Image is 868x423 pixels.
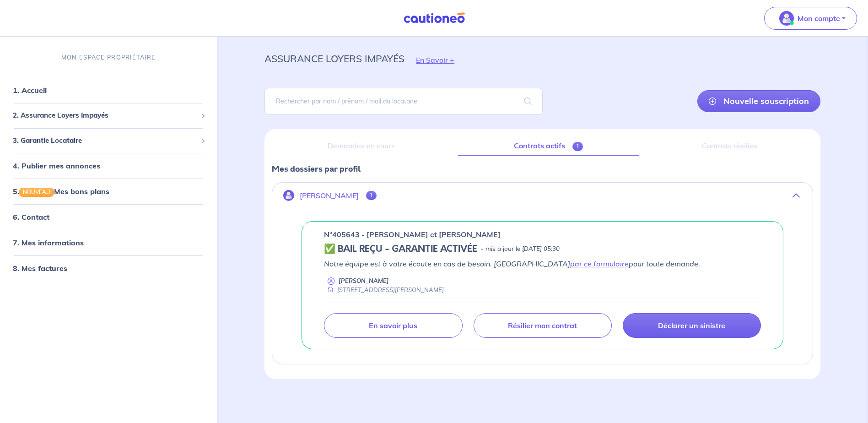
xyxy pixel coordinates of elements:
div: 7. Mes informations [4,234,213,252]
p: Mes dossiers par profil [272,163,813,175]
a: En savoir plus [324,313,462,338]
a: 5.NOUVEAUMes bons plans [13,187,109,196]
p: Mon compte [798,13,840,24]
img: illu_account_valid_menu.svg [779,11,794,26]
a: par ce formulaire [570,259,629,268]
img: Cautioneo [400,12,469,24]
p: Déclarer un sinistre [658,321,725,330]
input: Rechercher par nom / prénom / mail du locataire [264,88,542,114]
a: 1. Accueil [13,86,47,95]
p: assurance loyers impayés [264,50,404,67]
a: 8. Mes factures [13,264,67,273]
p: [PERSON_NAME] [339,277,389,285]
div: 2. Assurance Loyers Impayés [4,107,213,125]
button: illu_account_valid_menu.svgMon compte [764,7,857,30]
a: Contrats actifs1 [458,136,639,156]
a: 6. Contact [13,213,49,222]
div: state: CONTRACT-VALIDATED, Context: ,MAYBE-CERTIFICATE,,LESSOR-DOCUMENTS,IS-ODEALIM [324,244,761,255]
a: Nouvelle souscription [697,90,820,112]
span: search [513,88,543,114]
p: Notre équipe est à votre écoute en cas de besoin. [GEOGRAPHIC_DATA] pour toute demande. [324,258,761,269]
a: Déclarer un sinistre [623,313,761,338]
a: 7. Mes informations [13,239,84,248]
div: 3. Garantie Locataire [4,132,213,150]
span: 1 [366,191,377,200]
button: [PERSON_NAME]1 [272,184,813,206]
p: n°405643 - [PERSON_NAME] et [PERSON_NAME] [324,229,501,240]
p: En savoir plus [369,321,417,330]
p: Résilier mon contrat [508,321,577,330]
div: 1. Accueil [4,81,213,100]
div: 6. Contact [4,208,213,227]
a: Résilier mon contrat [474,313,612,338]
img: illu_account.svg [283,190,294,201]
span: 1 [572,142,583,151]
div: 8. Mes factures [4,260,213,278]
a: 4. Publier mes annonces [13,162,100,171]
span: 2. Assurance Loyers Impayés [13,111,197,121]
span: 3. Garantie Locataire [13,136,197,146]
p: MON ESPACE PROPRIÉTAIRE [61,53,156,62]
p: - mis à jour le [DATE] 05:30 [481,244,560,254]
div: 4. Publier mes annonces [4,157,213,175]
p: [PERSON_NAME] [300,191,359,200]
div: [STREET_ADDRESS][PERSON_NAME] [324,286,444,294]
h5: ✅ BAIL REÇU - GARANTIE ACTIVÉE [324,244,477,255]
button: En Savoir + [404,47,466,73]
div: 5.NOUVEAUMes bons plans [4,183,213,201]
